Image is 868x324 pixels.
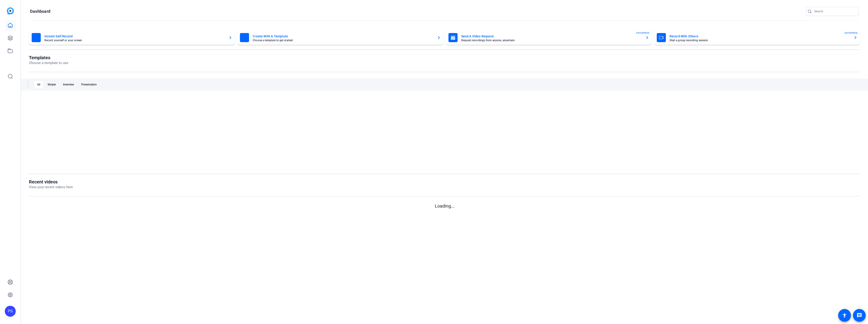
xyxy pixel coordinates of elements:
[253,33,433,39] mat-card-title: Create With A Template
[845,31,858,35] span: ENTERPRISE
[29,185,73,190] p: View your recent videos here
[30,9,50,14] h1: Dashboard
[253,39,433,42] mat-card-subtitle: Choose a template to get started
[857,313,862,318] mat-icon: message
[29,60,68,66] p: Choose a template to use
[79,81,99,88] div: Presentation
[669,33,850,39] mat-card-title: Record With Others
[29,203,860,209] p: Loading...
[60,81,77,88] div: Interview
[29,30,235,45] button: Instant Self RecordRecord yourself or your screen
[461,33,642,39] mat-card-title: Send A Video Request
[44,33,225,39] mat-card-title: Instant Self Record
[669,39,850,42] mat-card-subtitle: Start a group recording session
[654,30,860,45] button: Record With OthersStart a group recording sessionENTERPRISE
[5,306,16,317] div: PS
[842,313,847,318] mat-icon: accessibility
[7,7,14,14] img: blue-gradient.svg
[29,55,68,60] h1: Templates
[814,9,855,14] input: Search
[29,179,73,185] h1: Recent videos
[446,30,652,45] button: Send A Video RequestRequest recordings from anyone, anywhereENTERPRISE
[461,39,642,42] mat-card-subtitle: Request recordings from anyone, anywhere
[237,30,443,45] button: Create With A TemplateChoose a template to get started
[34,81,43,88] div: All
[45,81,59,88] div: Simple
[636,31,649,35] span: ENTERPRISE
[44,39,225,42] mat-card-subtitle: Record yourself or your screen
